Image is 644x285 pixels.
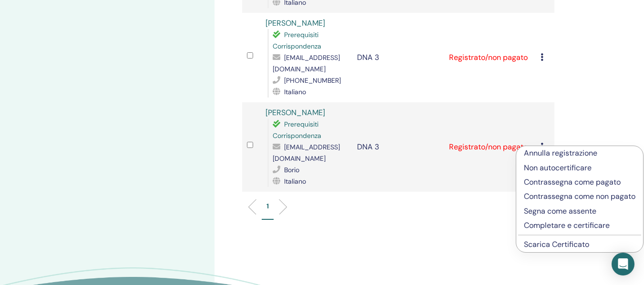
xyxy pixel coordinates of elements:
td: DNA 3 [352,13,444,102]
a: [PERSON_NAME] [266,18,325,28]
span: Borio [284,166,299,174]
span: Prerequisiti Corrispondenza [273,120,321,140]
td: DNA 3 [352,102,444,192]
p: Contrassegna come pagato [524,177,635,188]
span: [EMAIL_ADDRESS][DOMAIN_NAME] [273,53,340,73]
p: Completare e certificare [524,220,635,231]
span: Italiano [284,88,306,96]
span: [PHONE_NUMBER] [284,76,341,85]
span: [EMAIL_ADDRESS][DOMAIN_NAME] [273,143,340,163]
a: [PERSON_NAME] [266,108,325,118]
div: Open Intercom Messenger [612,253,634,275]
p: Non autocertificare [524,162,635,174]
a: Scarica Certificato [524,239,589,249]
p: 1 [266,201,269,211]
p: Segna come assente [524,206,635,217]
p: Contrassegna come non pagato [524,191,635,202]
span: Prerequisiti Corrispondenza [273,30,321,50]
span: Italiano [284,177,306,186]
p: Annulla registrazione [524,147,635,159]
